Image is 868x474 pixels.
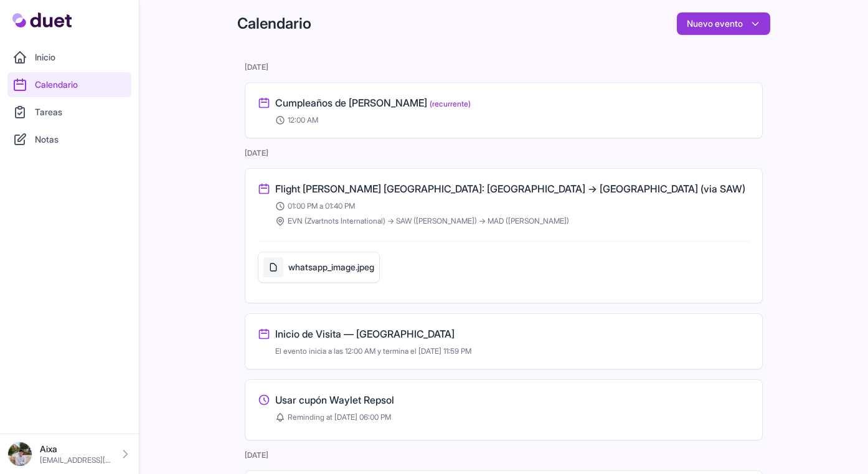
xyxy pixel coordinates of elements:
[245,148,763,158] h2: [DATE]
[288,216,569,226] span: EVN (Zvartnots International) → SAW ([PERSON_NAME]) → MAD ([PERSON_NAME])
[275,392,394,407] h3: Usar cupón Waylet Repsol
[237,14,311,34] h1: Calendario
[7,45,131,70] a: Inicio
[258,181,750,226] a: Flight [PERSON_NAME] [GEOGRAPHIC_DATA]: [GEOGRAPHIC_DATA] → [GEOGRAPHIC_DATA] (via SAW) 01:00 PM ...
[258,252,380,290] a: whatsapp_image.jpeg
[288,412,391,422] span: Reminding at [DATE] 06:00 PM
[288,201,355,211] span: 01:00 PM a 01:40 PM
[40,455,111,465] p: [EMAIL_ADDRESS][DOMAIN_NAME]
[40,443,111,455] p: Aixa
[677,12,770,35] button: Nuevo evento
[7,100,131,125] a: Tareas
[7,442,131,467] a: Aixa [EMAIL_ADDRESS][DOMAIN_NAME]
[288,261,374,273] h5: whatsapp_image.jpeg
[258,95,750,125] a: Cumpleaños de [PERSON_NAME](recurrente) 12:00 AM
[288,115,318,125] span: 12:00 AM
[275,95,471,110] h3: Cumpleaños de [PERSON_NAME]
[430,99,471,108] span: (recurrente)
[245,450,763,460] h2: [DATE]
[258,392,750,427] a: Edit Usar cupón Waylet Repsol
[258,326,750,356] a: Inicio de Visita — [GEOGRAPHIC_DATA] El evento inicia a las 12:00 AM y termina el [DATE] 11:59 PM
[7,442,32,467] img: IMG_0278.jpeg
[7,72,131,97] a: Calendario
[275,346,750,356] div: El evento inicia a las 12:00 AM y termina el [DATE] 11:59 PM
[275,326,455,341] h3: Inicio de Visita — [GEOGRAPHIC_DATA]
[245,62,763,72] h2: [DATE]
[275,181,745,196] h3: Flight [PERSON_NAME] [GEOGRAPHIC_DATA]: [GEOGRAPHIC_DATA] → [GEOGRAPHIC_DATA] (via SAW)
[7,127,131,152] a: Notas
